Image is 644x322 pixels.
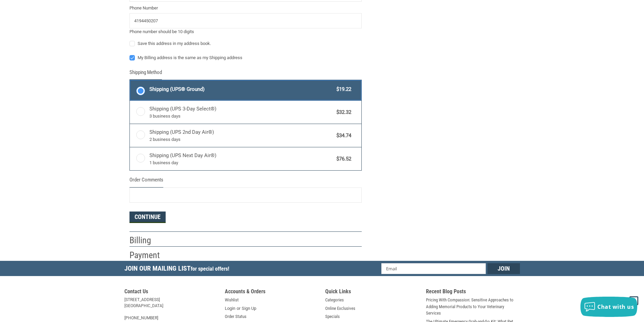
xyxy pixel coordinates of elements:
[580,297,637,317] button: Chat with us
[129,55,362,60] label: My Billing address is the same as my Shipping address
[124,288,218,297] h5: Contact Us
[225,288,319,297] h5: Accounts & Orders
[333,132,352,140] span: $34.74
[333,85,352,93] span: $19.22
[129,28,362,35] div: Phone number should be 10 digits
[129,250,169,261] h2: Payment
[225,313,246,320] a: Order Status
[129,41,362,46] label: Save this address in my address book.
[225,305,235,312] a: Login
[225,297,239,303] a: Wishlist
[597,303,634,311] span: Chat with us
[149,159,333,166] span: 1 business day
[191,266,229,272] span: for special offers!
[381,263,486,274] input: Email
[129,235,169,246] h2: Billing
[333,108,352,116] span: $32.32
[149,136,333,143] span: 2 business days
[325,288,419,297] h5: Quick Links
[325,297,344,303] a: Categories
[129,5,362,11] label: Phone Number
[129,176,163,187] legend: Order Comments
[149,105,333,119] span: Shipping (UPS 3-Day Select®)
[124,297,218,321] address: [STREET_ADDRESS] [GEOGRAPHIC_DATA] [PHONE_NUMBER]
[426,297,520,317] a: Pricing With Compassion: Sensitive Approaches to Adding Memorial Products to Your Veterinary Serv...
[325,313,340,320] a: Specials
[129,212,166,223] button: Continue
[233,305,244,312] span: or
[242,305,256,312] a: Sign Up
[426,288,520,297] h5: Recent Blog Posts
[333,155,352,163] span: $76.52
[149,152,333,166] span: Shipping (UPS Next Day Air®)
[325,305,355,312] a: Online Exclusives
[149,85,333,93] span: Shipping (UPS® Ground)
[149,113,333,120] span: 3 business days
[124,261,233,278] h5: Join Our Mailing List
[487,263,520,274] input: Join
[129,69,162,80] legend: Shipping Method
[149,128,333,143] span: Shipping (UPS 2nd Day Air®)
